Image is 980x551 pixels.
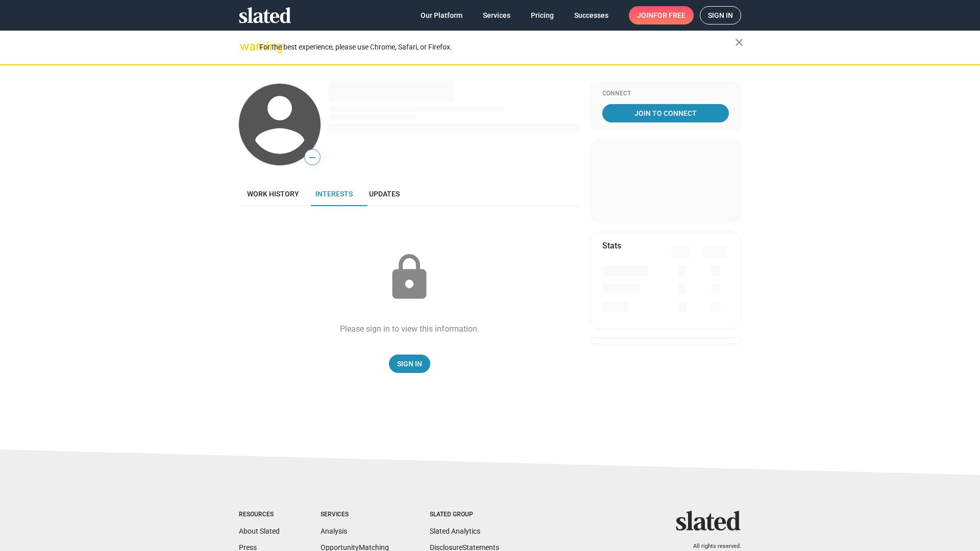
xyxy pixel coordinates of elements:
[653,6,685,24] span: for free
[321,527,347,535] a: Analysis
[315,190,353,198] span: Interests
[483,6,510,24] span: Services
[637,6,685,24] span: Join
[700,6,741,24] a: Sign in
[240,40,252,53] mat-icon: warning
[239,527,280,535] a: About Slated
[340,323,479,334] div: Please sign in to view this information.
[708,7,733,24] span: Sign in
[430,511,499,519] div: Slated Group
[574,6,608,24] span: Successes
[629,6,694,24] a: Joinfor free
[384,252,435,303] mat-icon: lock
[733,36,745,48] mat-icon: close
[421,6,462,24] span: Our Platform
[307,182,361,206] a: Interests
[475,6,519,24] a: Services
[430,527,480,535] a: Slated Analytics
[259,40,735,54] div: For the best experience, please use Chrome, Safari, or Firefox.
[247,190,299,198] span: Work history
[397,355,422,373] span: Sign In
[389,355,430,373] a: Sign In
[361,182,408,206] a: Updates
[369,190,400,198] span: Updates
[602,240,621,251] mat-card-title: Stats
[321,511,389,519] div: Services
[566,6,617,24] a: Successes
[602,104,729,122] a: Join To Connect
[239,182,307,206] a: Work history
[602,90,729,98] div: Connect
[412,6,471,24] a: Our Platform
[531,6,554,24] span: Pricing
[239,511,280,519] div: Resources
[305,151,320,164] span: —
[604,104,727,122] span: Join To Connect
[523,6,562,24] a: Pricing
